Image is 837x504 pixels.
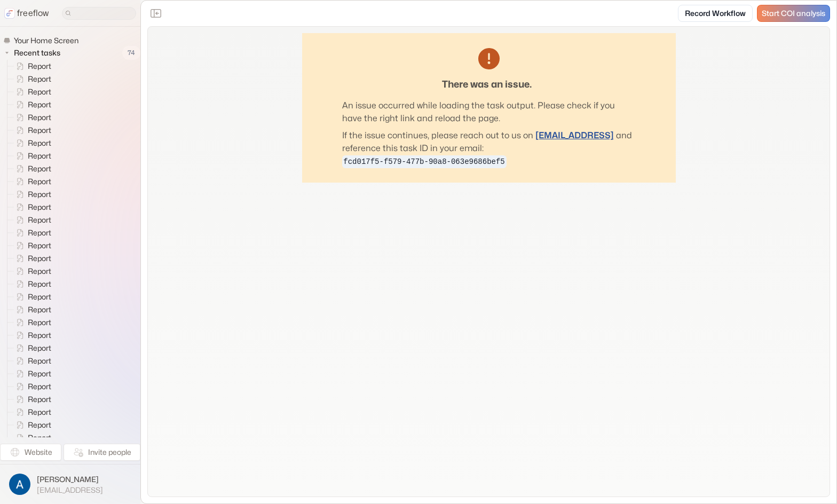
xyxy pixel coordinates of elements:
[26,420,54,430] span: Report
[7,367,56,380] a: Report
[3,46,65,59] button: Recent tasks
[7,175,56,188] a: Report
[7,278,56,290] a: Report
[7,85,56,98] a: Report
[7,342,56,355] a: Report
[26,151,54,161] span: Report
[26,61,54,72] span: Report
[7,73,56,85] a: Report
[7,380,56,393] a: Report
[26,407,54,418] span: Report
[26,125,54,136] span: Report
[7,265,56,278] a: Report
[26,189,54,200] span: Report
[12,48,64,58] span: Recent tasks
[26,176,54,187] span: Report
[26,432,54,443] span: Report
[4,7,49,20] a: freeflow
[7,406,56,419] a: Report
[678,5,753,22] a: Record Workflow
[26,202,54,212] span: Report
[342,99,636,125] p: An issue occurred while loading the task output. Please check if you have the right link and relo...
[7,252,56,265] a: Report
[17,7,49,20] p: freeflow
[7,303,56,316] a: Report
[442,78,532,91] div: There was an issue.
[26,381,54,392] span: Report
[7,149,56,162] a: Report
[7,226,56,239] a: Report
[26,163,54,174] span: Report
[7,188,56,201] a: Report
[7,316,56,329] a: Report
[147,5,164,22] button: Close the sidebar
[26,240,54,251] span: Report
[37,485,103,495] span: [EMAIL_ADDRESS]
[26,266,54,277] span: Report
[7,98,56,111] a: Report
[9,474,30,495] img: profile
[7,137,56,149] a: Report
[7,419,56,431] a: Report
[26,368,54,379] span: Report
[26,227,54,238] span: Report
[26,317,54,328] span: Report
[26,292,54,302] span: Report
[7,431,56,444] a: Report
[26,279,54,289] span: Report
[757,5,830,22] a: Start COI analysis
[7,355,56,367] a: Report
[7,111,56,124] a: Report
[122,46,140,60] span: 74
[37,474,103,485] span: [PERSON_NAME]
[26,330,54,341] span: Report
[342,129,636,168] p: If the issue continues, please reach out to us on and reference this task ID in your email:
[26,304,54,315] span: Report
[7,214,56,226] a: Report
[7,239,56,252] a: Report
[26,356,54,366] span: Report
[7,290,56,303] a: Report
[26,99,54,110] span: Report
[26,253,54,264] span: Report
[26,112,54,123] span: Report
[26,74,54,84] span: Report
[342,155,507,168] code: fcd017f5-f579-477b-90a8-063e9686bef5
[26,343,54,353] span: Report
[7,162,56,175] a: Report
[26,215,54,225] span: Report
[7,60,56,73] a: Report
[7,201,56,214] a: Report
[3,35,83,46] a: Your Home Screen
[26,394,54,405] span: Report
[12,35,82,46] span: Your Home Screen
[26,86,54,97] span: Report
[26,138,54,148] span: Report
[7,124,56,137] a: Report
[7,393,56,406] a: Report
[6,471,134,498] button: [PERSON_NAME][EMAIL_ADDRESS]
[64,444,140,461] button: Invite people
[7,329,56,342] a: Report
[535,130,614,140] a: [EMAIL_ADDRESS]
[762,9,825,18] span: Start COI analysis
